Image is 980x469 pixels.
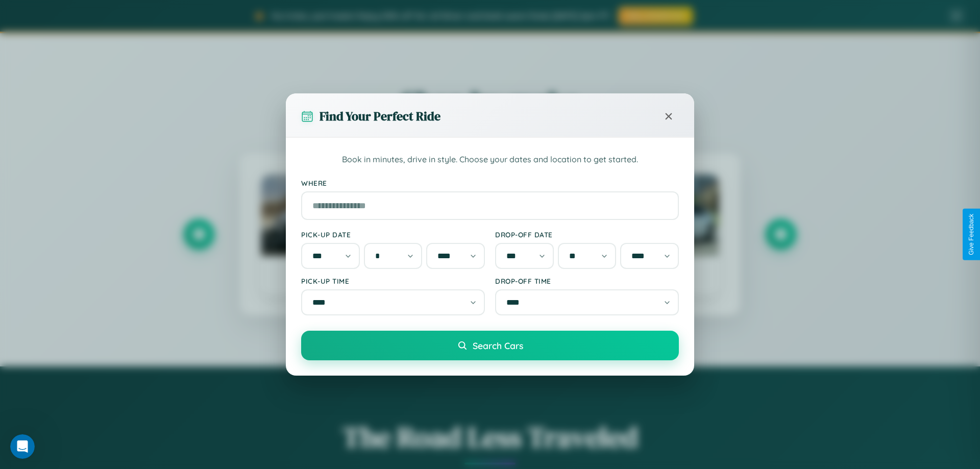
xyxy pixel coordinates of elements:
label: Drop-off Date [495,230,679,239]
label: Pick-up Time [301,277,485,285]
span: Search Cars [473,340,523,351]
button: Search Cars [301,331,679,360]
h3: Find Your Perfect Ride [320,108,440,125]
label: Pick-up Date [301,230,485,239]
label: Drop-off Time [495,277,679,285]
label: Where [301,179,679,187]
p: Book in minutes, drive in style. Choose your dates and location to get started. [301,153,679,166]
